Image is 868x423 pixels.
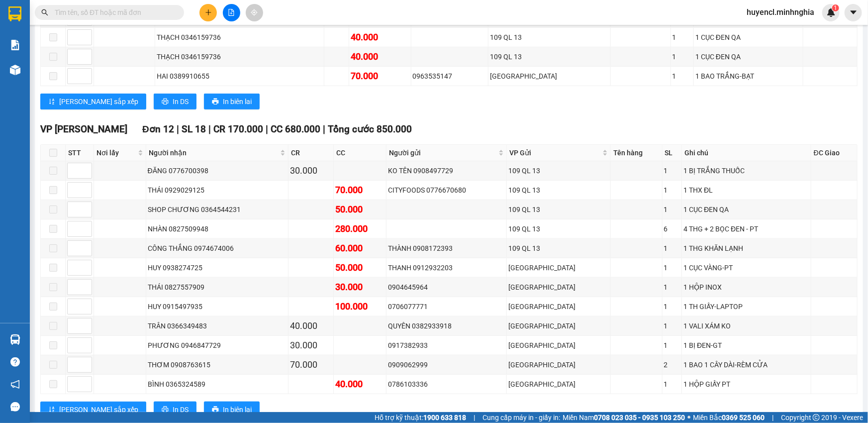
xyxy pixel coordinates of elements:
div: 0917382933 [388,340,505,351]
div: 6 [664,223,680,234]
span: 1 [834,4,837,11]
div: THÀNH 0908172393 [388,243,505,254]
div: [GEOGRAPHIC_DATA] [508,320,609,331]
td: Sài Gòn [507,355,611,375]
div: 1 BỊ ĐEN-GT [683,340,809,351]
span: copyright [813,414,820,421]
div: 2 [664,359,680,370]
div: 280.000 [335,222,385,236]
div: 0706077771 [388,301,505,312]
div: 50.000 [335,261,385,275]
td: Sài Gòn [507,317,611,336]
div: 1 [673,51,692,62]
span: | [474,412,475,423]
div: 60.000 [335,241,385,255]
div: 40.000 [335,377,385,391]
div: 1 BỊ TRẮNG THUỐC [683,165,809,176]
div: [GEOGRAPHIC_DATA] [508,301,609,312]
div: HAI 0389910655 [157,71,322,82]
div: 1 [664,204,680,215]
td: 109 QL 13 [507,200,611,219]
span: | [177,123,179,135]
span: sort-ascending [48,98,55,106]
img: warehouse-icon [10,65,20,75]
input: Tìm tên, số ĐT hoặc mã đơn [55,7,172,18]
div: ĐĂNG 0776700398 [148,165,287,176]
span: Miền Nam [563,412,685,423]
div: 1 [664,243,680,254]
strong: 0369 525 060 [722,414,765,422]
div: THÁI 0929029125 [148,185,287,196]
div: 1 THG KHĂN LẠNH [683,243,809,254]
div: [GEOGRAPHIC_DATA] [508,340,609,351]
span: caret-down [849,8,858,17]
span: Cung cấp máy in - giấy in: [482,412,560,423]
img: logo-vxr [8,6,21,21]
span: [PERSON_NAME] sắp xếp [59,96,138,107]
button: plus [199,4,217,21]
span: aim [251,9,258,16]
img: icon-new-feature [827,8,836,17]
span: In DS [173,96,189,107]
div: 1 VALI XÁM KO [683,320,809,331]
button: printerIn biên lai [204,94,260,109]
span: printer [212,406,219,414]
span: huyencl.minhnghia [739,6,822,18]
span: In DS [173,404,189,415]
div: QUYÊN 0382933918 [388,320,505,331]
div: CITYFOODS 0776670680 [388,185,505,196]
div: 109 QL 13 [508,165,609,176]
div: CÔNG THẮNG 0974674006 [148,243,287,254]
span: printer [212,98,219,106]
span: plus [205,9,212,16]
button: sort-ascending[PERSON_NAME] sắp xếp [40,94,146,109]
div: 1 [664,320,680,331]
div: 30.000 [290,338,332,352]
div: 100.000 [335,300,385,314]
div: 1 HỘP GIẤY PT [683,379,809,390]
div: 1 [664,340,680,351]
span: Hỗ trợ kỹ thuật: [375,412,466,423]
div: 1 CỤC ĐEN QA [683,204,809,215]
div: 70.000 [290,358,332,372]
button: sort-ascending[PERSON_NAME] sắp xếp [40,402,146,418]
div: 1 [664,379,680,390]
span: In biên lai [223,96,252,107]
div: HUY 0938274725 [148,262,287,273]
td: Sài Gòn [507,258,611,278]
td: Sài Gòn [507,375,611,394]
div: PHƯƠNG 0946847729 [148,340,287,351]
span: Tổng cước 850.000 [328,123,412,135]
span: question-circle [10,357,20,367]
td: 109 QL 13 [507,161,611,181]
div: 1 [664,262,680,273]
div: 1 [673,32,692,43]
div: 1 BAO 1 CÂY DÀI-RÈM CỬA [683,359,809,370]
td: Sài Gòn [507,297,611,317]
span: CR 170.000 [213,123,263,135]
span: Miền Bắc [693,412,765,423]
div: HUY 0915497935 [148,301,287,312]
span: Người gửi [389,147,496,158]
div: 70.000 [335,183,385,197]
button: file-add [223,4,240,21]
td: 109 QL 13 [507,239,611,258]
span: file-add [228,9,235,16]
span: message [10,402,20,412]
span: SL 18 [182,123,206,135]
div: 109 QL 13 [508,185,609,196]
span: | [772,412,773,423]
span: search [41,9,48,16]
div: 1 CỤC ĐEN QA [695,32,801,43]
th: ĐC Giao [811,145,858,161]
div: 1 THX ĐL [683,185,809,196]
div: 0786103336 [388,379,505,390]
span: VP Gửi [509,147,600,158]
div: THẠCH 0346159736 [157,51,322,62]
th: CR [289,145,334,161]
span: | [266,123,268,135]
div: 1 [664,301,680,312]
td: Sài Gòn [507,278,611,297]
div: [GEOGRAPHIC_DATA] [508,282,609,293]
span: | [208,123,211,135]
